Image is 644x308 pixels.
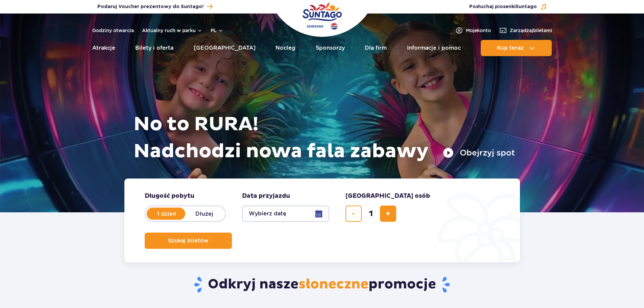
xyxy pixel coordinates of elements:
[497,45,524,51] span: Kup teraz
[499,26,552,34] a: Zarządzajbiletami
[194,40,256,56] a: [GEOGRAPHIC_DATA]
[134,111,515,165] h1: No to RURA! Nadchodzi nowa fala zabawy
[147,207,186,221] label: 1 dzień
[455,26,491,34] a: Mojekonto
[242,206,329,222] button: Wybierz datę
[124,179,520,262] form: Planowanie wizyty w Park of Poland
[469,3,547,10] button: Posłuchaj piosenkiSuntago
[365,40,387,56] a: Dla firm
[380,206,396,222] button: dodaj bilet
[145,192,194,200] span: Długość pobytu
[345,192,430,200] span: [GEOGRAPHIC_DATA] osób
[345,206,362,222] button: usuń bilet
[142,28,202,33] button: Aktualny ruch w parku
[299,276,368,293] span: słoneczne
[92,40,115,56] a: Atrakcje
[469,3,537,10] span: Posłuchaj piosenki
[92,27,134,34] a: Godziny otwarcia
[185,207,224,221] label: Dłużej
[242,192,290,200] span: Data przyjazdu
[407,40,461,56] a: Informacje i pomoc
[443,147,515,158] button: Obejrzyj spot
[466,27,491,34] span: Moje konto
[211,27,223,34] button: pl
[168,238,209,244] span: Szukaj biletów
[145,233,232,249] button: Szukaj biletów
[363,206,379,222] input: liczba biletów
[135,40,173,56] a: Bilety i oferta
[276,40,295,56] a: Nocleg
[124,276,520,293] h2: Odkryj nasze promocje
[510,27,552,34] span: Zarządzaj biletami
[316,40,345,56] a: Sponsorzy
[481,40,552,56] button: Kup teraz
[516,4,537,9] span: Suntago
[97,3,204,10] span: Podaruj Voucher prezentowy do Suntago!
[97,2,213,11] a: Podaruj Voucher prezentowy do Suntago!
